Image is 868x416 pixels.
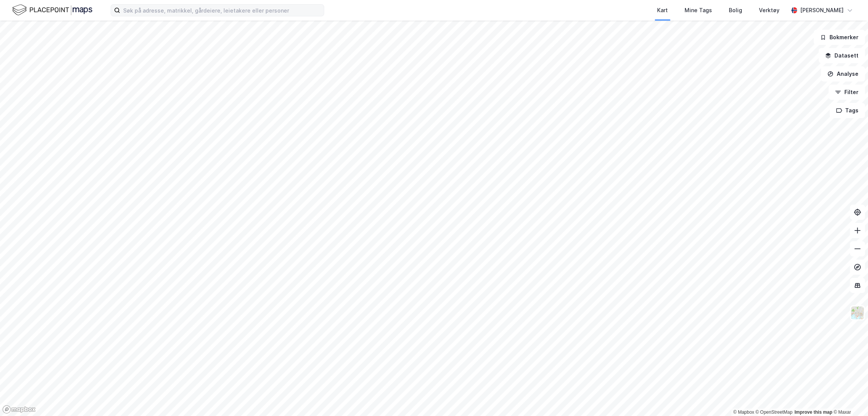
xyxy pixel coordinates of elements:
div: Mine Tags [685,6,712,15]
button: Filter [828,85,865,100]
iframe: Chat Widget [830,379,868,416]
button: Tags [829,103,865,118]
button: Datasett [818,48,865,63]
div: Kontrollprogram for chat [830,379,868,416]
img: Z [850,306,865,320]
div: Verktøy [759,6,780,15]
input: Søk på adresse, matrikkel, gårdeiere, leietakere eller personer [120,5,324,16]
div: Kart [657,6,668,15]
a: Improve this map [794,410,832,415]
button: Bokmerker [813,30,865,45]
button: Analyse [821,66,865,82]
div: Bolig [729,6,742,15]
a: Mapbox [733,410,754,415]
div: [PERSON_NAME] [800,6,844,15]
img: logo.f888ab2527a4732fd821a326f86c7f29.svg [12,3,92,17]
a: Mapbox homepage [2,405,36,414]
a: OpenStreetMap [755,410,792,415]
